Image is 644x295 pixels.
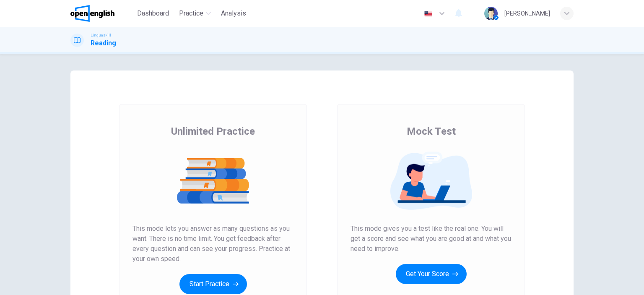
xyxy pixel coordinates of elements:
button: Analysis [218,6,249,21]
span: This mode gives you a test like the real one. You will get a score and see what you are good at a... [351,224,512,254]
span: Practice [179,8,203,18]
span: Analysis [221,8,246,18]
h1: Reading [91,38,116,48]
img: en [423,10,434,17]
span: Dashboard [137,8,169,18]
span: Unlimited Practice [171,125,255,138]
button: Dashboard [134,6,172,21]
img: Profile picture [484,7,498,20]
span: Linguaskill [91,32,111,38]
img: OpenEnglish logo [70,5,114,22]
span: Mock Test [407,125,456,138]
div: [PERSON_NAME] [504,8,550,18]
button: Start Practice [179,274,247,294]
a: OpenEnglish logo [70,5,134,22]
span: This mode lets you answer as many questions as you want. There is no time limit. You get feedback... [132,224,293,264]
button: Get Your Score [396,264,467,284]
button: Practice [176,6,214,21]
